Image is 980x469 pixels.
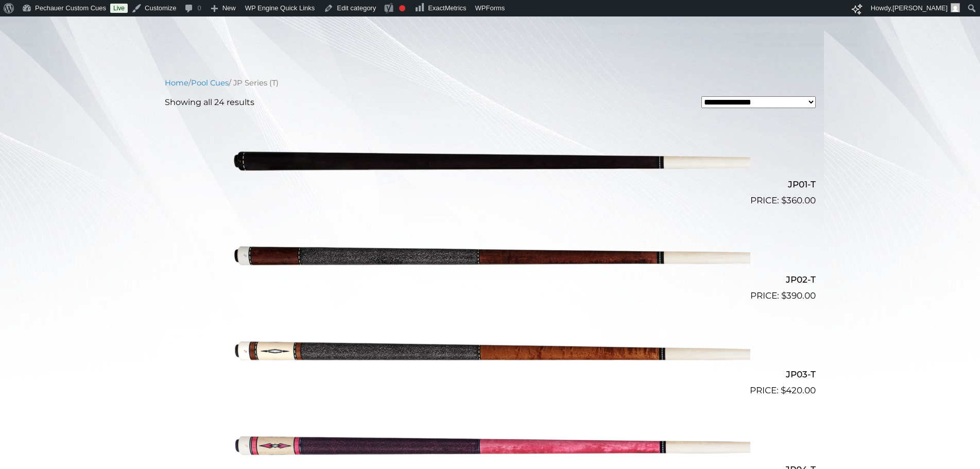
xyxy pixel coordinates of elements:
[892,4,948,12] span: [PERSON_NAME]
[781,195,816,205] bdi: 360.00
[165,77,816,89] nav: Breadcrumb
[165,96,254,109] p: Showing all 24 results
[781,290,786,301] span: $
[428,4,466,12] span: ExactMetrics
[781,385,786,395] span: $
[165,175,816,194] h2: JP01-T
[110,4,128,13] a: Live
[191,78,229,88] a: Pool Cues
[165,270,816,289] h2: JP02-T
[165,307,816,397] a: JP03-T $420.00
[781,290,816,301] bdi: 390.00
[399,5,405,11] div: Focus keyphrase not set
[165,212,816,302] a: JP02-T $390.00
[701,96,816,108] select: Shop order
[230,307,750,393] img: JP03-T
[165,78,188,88] a: Home
[165,365,816,384] h2: JP03-T
[165,117,816,207] a: JP01-T $360.00
[230,212,750,298] img: JP02-T
[230,117,750,203] img: JP01-T
[781,195,786,205] span: $
[781,385,816,395] bdi: 420.00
